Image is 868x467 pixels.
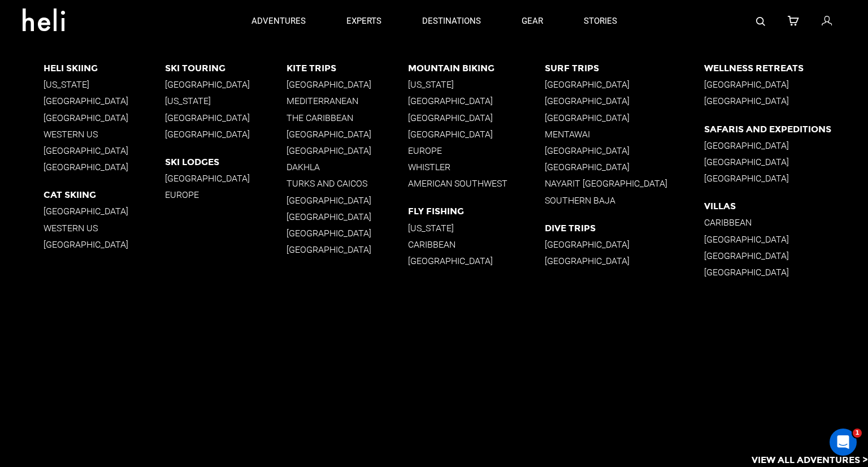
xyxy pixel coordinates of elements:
[408,223,544,233] p: [US_STATE]
[287,228,408,239] p: [GEOGRAPHIC_DATA]
[408,206,544,217] p: Fly Fishing
[704,63,868,73] p: Wellness Retreats
[408,96,544,106] p: [GEOGRAPHIC_DATA]
[545,162,704,172] p: [GEOGRAPHIC_DATA]
[44,113,165,123] p: [GEOGRAPHIC_DATA]
[830,429,857,456] iframe: Intercom live chat
[408,113,544,123] p: [GEOGRAPHIC_DATA]
[545,239,704,250] p: [GEOGRAPHIC_DATA]
[44,63,165,73] p: Heli Skiing
[44,79,165,90] p: [US_STATE]
[287,113,408,123] p: The Caribbean
[704,250,868,261] p: [GEOGRAPHIC_DATA]
[545,113,704,123] p: [GEOGRAPHIC_DATA]
[704,201,868,211] p: Villas
[44,162,165,172] p: [GEOGRAPHIC_DATA]
[545,223,704,233] p: Dive Trips
[44,223,165,233] p: Western US
[704,218,868,228] p: Caribbean
[408,239,544,250] p: Caribbean
[545,79,704,90] p: [GEOGRAPHIC_DATA]
[545,96,704,106] p: [GEOGRAPHIC_DATA]
[287,129,408,140] p: [GEOGRAPHIC_DATA]
[287,178,408,189] p: Turks and Caicos
[287,63,408,73] p: Kite Trips
[408,145,544,156] p: Europe
[287,96,408,106] p: Mediterranean
[756,17,765,26] img: search-bar-icon.svg
[853,429,862,438] span: 1
[346,15,381,27] p: experts
[704,267,868,278] p: [GEOGRAPHIC_DATA]
[44,129,165,140] p: Western US
[287,162,408,172] p: Dakhla
[704,96,868,106] p: [GEOGRAPHIC_DATA]
[752,454,868,467] p: View All Adventures >
[44,145,165,156] p: [GEOGRAPHIC_DATA]
[165,157,287,167] p: Ski Lodges
[165,63,287,73] p: Ski Touring
[422,15,481,27] p: destinations
[545,178,704,189] p: Nayarit [GEOGRAPHIC_DATA]
[545,145,704,156] p: [GEOGRAPHIC_DATA]
[165,189,287,200] p: Europe
[165,113,287,123] p: [GEOGRAPHIC_DATA]
[287,195,408,206] p: [GEOGRAPHIC_DATA]
[408,162,544,172] p: Whistler
[545,129,704,140] p: Mentawai
[44,96,165,106] p: [GEOGRAPHIC_DATA]
[287,211,408,222] p: [GEOGRAPHIC_DATA]
[545,256,704,266] p: [GEOGRAPHIC_DATA]
[44,206,165,217] p: [GEOGRAPHIC_DATA]
[44,189,165,200] p: Cat Skiing
[408,256,544,266] p: [GEOGRAPHIC_DATA]
[408,129,544,140] p: [GEOGRAPHIC_DATA]
[704,124,868,135] p: Safaris and Expeditions
[704,140,868,151] p: [GEOGRAPHIC_DATA]
[545,63,704,73] p: Surf Trips
[287,145,408,156] p: [GEOGRAPHIC_DATA]
[408,178,544,189] p: American Southwest
[545,195,704,206] p: Southern Baja
[251,15,306,27] p: adventures
[704,157,868,167] p: [GEOGRAPHIC_DATA]
[704,234,868,245] p: [GEOGRAPHIC_DATA]
[704,173,868,184] p: [GEOGRAPHIC_DATA]
[165,129,287,140] p: [GEOGRAPHIC_DATA]
[287,244,408,255] p: [GEOGRAPHIC_DATA]
[165,96,287,106] p: [US_STATE]
[287,79,408,90] p: [GEOGRAPHIC_DATA]
[408,79,544,90] p: [US_STATE]
[408,63,544,73] p: Mountain Biking
[704,79,868,90] p: [GEOGRAPHIC_DATA]
[165,173,287,184] p: [GEOGRAPHIC_DATA]
[44,239,165,250] p: [GEOGRAPHIC_DATA]
[165,79,287,90] p: [GEOGRAPHIC_DATA]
